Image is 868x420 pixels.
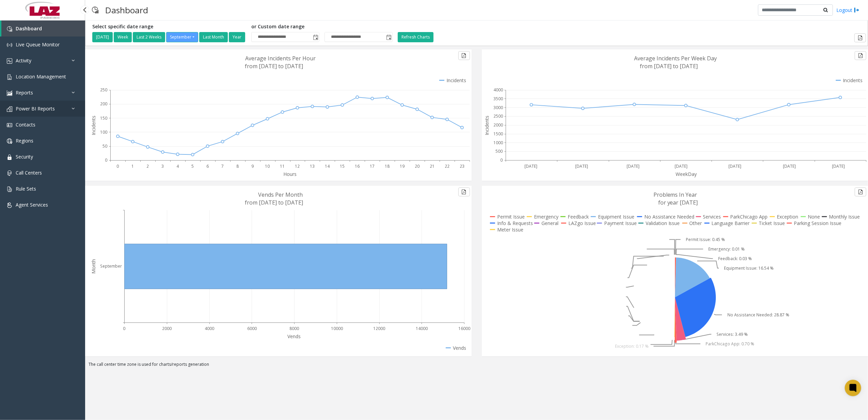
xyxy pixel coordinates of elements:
text: ParkChicago App: 0.70 % [706,341,754,347]
text: [DATE] [783,163,796,169]
text: 0 [123,326,126,331]
text: 3000 [493,105,503,110]
text: 10 [265,163,270,169]
text: 12 [295,163,300,169]
text: 21 [430,163,435,169]
text: 10000 [331,326,343,331]
img: 'icon' [7,26,12,32]
span: Regions [16,137,33,144]
text: 18 [385,163,390,169]
text: 6 [206,163,209,169]
text: 4000 [493,87,503,93]
button: Last Month [199,32,228,42]
span: Live Queue Monitor [16,41,60,48]
text: 11 [280,163,285,169]
text: 19 [400,163,405,169]
img: pageIcon [92,2,98,18]
text: [DATE] [728,163,741,169]
text: 6000 [247,326,257,331]
text: for year [DATE] [658,199,698,206]
text: 3500 [493,96,503,102]
text: 500 [495,149,503,154]
text: 0 [105,157,107,163]
text: 0 [500,157,503,163]
text: Incidents [90,116,97,135]
button: September [166,32,198,42]
text: Emergency: 0.01 % [708,246,745,252]
text: WeekDay [676,171,697,177]
text: 8000 [290,326,299,331]
text: 7 [221,163,224,169]
h3: Dashboard [102,2,152,18]
text: Services: 3.49 % [717,331,748,337]
text: 2000 [493,122,503,128]
span: Reports [16,89,33,96]
text: 12000 [374,326,385,331]
text: 4000 [205,326,214,331]
text: 3 [161,163,164,169]
img: 'icon' [7,106,12,112]
img: 'icon' [7,186,12,192]
text: Average Incidents Per Week Day [634,55,717,62]
text: 200 [100,101,107,107]
text: 9 [251,163,254,169]
text: 100 [100,129,107,135]
div: The call center time zone is used for charts/reports generation [85,361,868,371]
text: 22 [445,163,449,169]
span: Dashboard [16,25,42,32]
text: Hours [283,171,297,177]
text: 2 [146,163,149,169]
text: 250 [100,87,107,93]
text: Average Incidents Per Hour [246,55,316,62]
button: Export to pdf [855,187,866,196]
text: [DATE] [832,163,845,169]
text: [DATE] [524,163,537,169]
span: Security [16,153,33,160]
img: 'icon' [7,90,12,96]
text: Permit Issue: 0.45 % [686,237,725,242]
img: 'icon' [7,138,12,144]
text: Feedback: 0.03 % [718,256,752,261]
text: 1 [131,163,134,169]
button: Export to pdf [458,51,470,60]
span: Call Centers [16,169,42,176]
text: 13 [310,163,315,169]
text: 150 [100,115,107,121]
img: 'icon' [7,154,12,160]
text: 20 [415,163,420,169]
span: Activity [16,57,31,64]
text: from [DATE] to [DATE] [245,62,303,70]
text: Equipment Issue: 16.54 % [724,265,774,271]
text: 16000 [458,326,470,331]
a: Logout [836,6,859,14]
button: Last 2 Weeks [133,32,165,42]
text: September [100,264,122,269]
span: Agent Services [16,201,48,208]
a: Dashboard [1,20,85,36]
img: 'icon' [7,170,12,176]
img: 'icon' [7,42,12,48]
text: Vends Per Month [258,191,303,198]
text: 2500 [493,113,503,119]
img: logout [854,6,859,14]
h5: or Custom date range [251,24,393,30]
text: from [DATE] to [DATE] [640,62,698,70]
text: 50 [102,143,107,149]
text: [DATE] [575,163,588,169]
button: Export to pdf [854,33,866,42]
text: 16 [355,163,360,169]
text: 23 [460,163,464,169]
text: Month [90,259,97,274]
text: Exception: 0.17 % [615,343,649,349]
span: Toggle popup [385,32,392,42]
text: 5 [191,163,194,169]
text: 0 [116,163,119,169]
span: Power BI Reports [16,105,55,112]
button: Week [114,32,132,42]
text: 14 [325,163,330,169]
text: Vends [288,333,301,340]
span: Toggle popup [312,32,319,42]
button: Export to pdf [855,51,866,60]
text: [DATE] [675,163,688,169]
text: 17 [370,163,375,169]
